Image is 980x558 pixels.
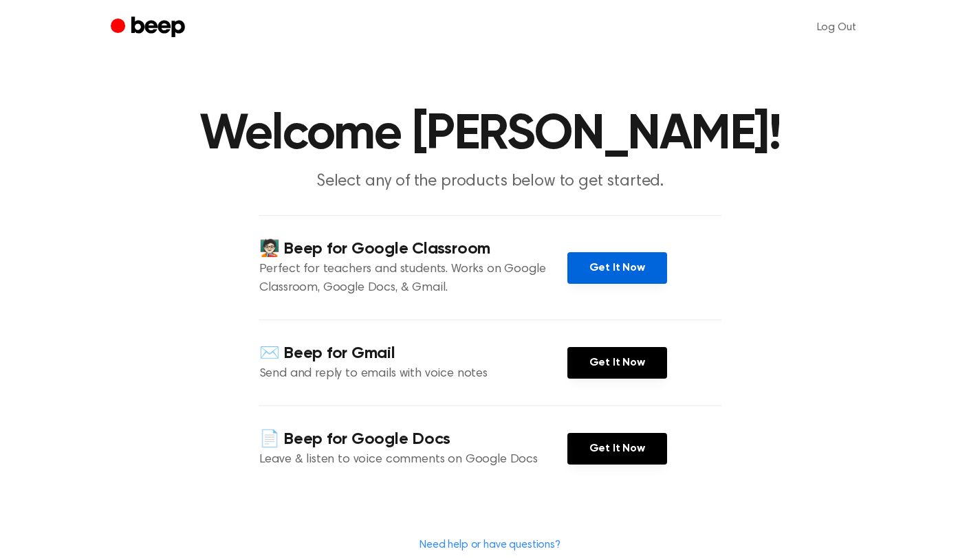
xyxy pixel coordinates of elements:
a: Get It Now [567,347,667,379]
h4: 📄 Beep for Google Docs [259,428,567,451]
h1: Welcome [PERSON_NAME]! [138,110,842,159]
a: Need help or have questions? [420,539,560,550]
a: Beep [111,14,188,41]
p: Leave & listen to voice comments on Google Docs [259,451,567,469]
a: Log Out [803,11,870,44]
h4: ✉️ Beep for Gmail [259,342,567,365]
a: Get It Now [567,252,667,284]
p: Send and reply to emails with voice notes [259,365,567,383]
p: Perfect for teachers and students. Works on Google Classroom, Google Docs, & Gmail. [259,260,567,298]
a: Get It Now [567,433,667,465]
h4: 🧑🏻‍🏫 Beep for Google Classroom [259,238,567,260]
p: Select any of the products below to get started. [226,170,754,193]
